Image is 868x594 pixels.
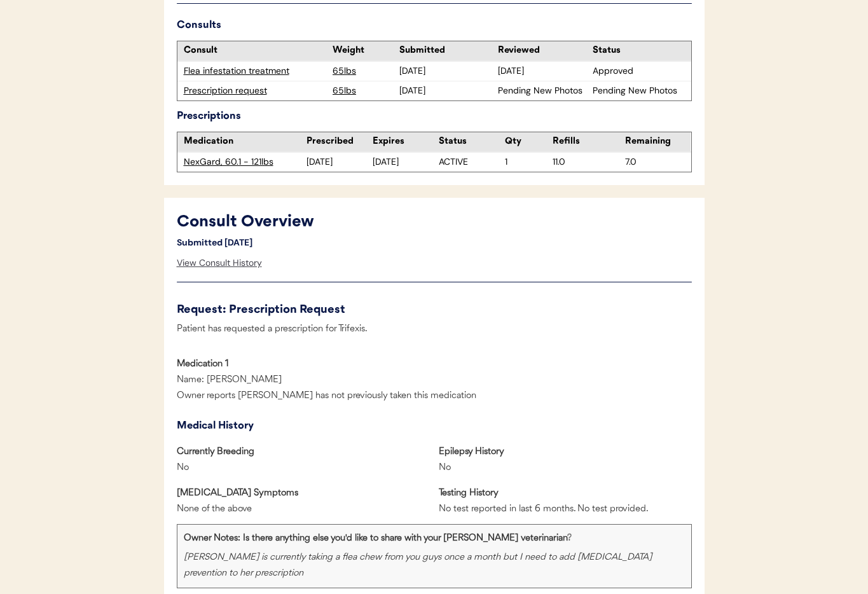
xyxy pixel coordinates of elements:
div: Reviewed [498,45,590,57]
div: Expires [373,135,439,148]
div: Consult Overview [177,211,552,235]
div: Status [439,135,505,148]
div: ACTIVE [439,156,505,169]
div: Owner reports [PERSON_NAME] has not previously taken this medication [177,389,476,404]
div: No test reported in last 6 months. No test provided. [439,502,692,518]
div: 65lbs [333,85,396,97]
div: 11.0 [553,156,619,169]
div: Patient has requested a prescription for Trifexis. [177,322,692,338]
div: 1 [505,156,553,169]
div: Flea infestation treatment [184,65,327,78]
em: [PERSON_NAME] is currently taking a flea chew from you guys once a month but I need to add [MEDIC... [184,553,654,578]
div: Medical History [177,417,692,435]
div: Prescription request [184,85,327,97]
div: Request: Prescription Request [177,301,692,319]
strong: Currently Breeding [177,447,254,457]
div: Status [593,45,685,57]
div: [DATE] [307,156,373,169]
div: Prescribed [307,135,373,148]
div: [DATE] [373,156,439,169]
div: Consult [184,45,327,57]
div: No [177,460,240,476]
div: Pending New Photos [498,85,590,97]
div: Refills [553,135,619,148]
div: None of the above [177,502,288,518]
div: [DATE] [399,85,492,97]
div: Prescriptions [177,107,692,125]
div: Qty [505,135,553,148]
div: View Consult History [177,251,262,276]
div: Submitted [399,45,492,57]
strong: Owner Notes: Is there anything else you'd like to share with your [PERSON_NAME] veterinarian? [184,534,572,543]
div: [DATE] [399,65,492,78]
div: 7.0 [625,156,691,169]
div: Weight [333,45,396,57]
div: Consults [177,17,692,34]
strong: Medication 1 [177,359,229,369]
div: Pending New Photos [593,85,685,97]
div: Medication [184,135,307,148]
div: [DATE] [498,65,590,78]
div: NexGard, 60.1 - 121lbs [184,156,307,169]
div: Name: [PERSON_NAME] [177,373,288,389]
div: 65lbs [333,65,396,78]
strong: [MEDICAL_DATA] Symptoms [177,488,298,498]
strong: Testing History [439,488,499,498]
div: Approved [593,65,685,78]
div: No [439,460,502,476]
strong: Epilepsy History [439,447,504,457]
div: Submitted [DATE] [177,235,272,251]
div: Remaining [625,135,691,148]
